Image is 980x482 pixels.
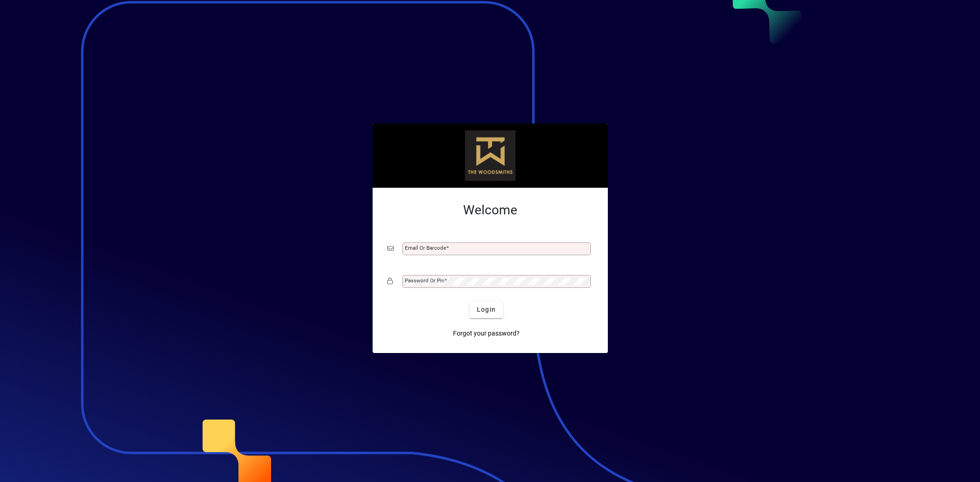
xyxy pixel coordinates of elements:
h2: Welcome [387,202,593,218]
span: Forgot your password? [453,329,520,338]
mat-label: Email or Barcode [405,245,446,251]
mat-label: Password or Pin [405,277,444,284]
button: Login [470,302,503,318]
a: Forgot your password? [449,325,523,342]
span: Login [477,305,496,314]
